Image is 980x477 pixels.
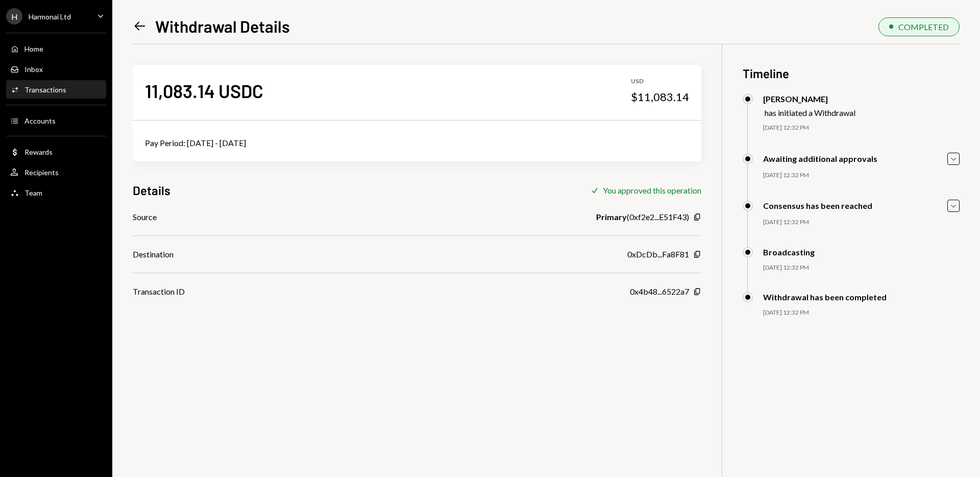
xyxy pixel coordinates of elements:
[763,292,887,302] div: Withdrawal has been completed
[603,185,701,195] div: You approved this operation
[133,182,170,199] h3: Details
[24,85,66,94] div: Transactions
[24,188,42,197] div: Team
[6,60,106,78] a: Inbox
[631,90,689,104] div: $11,083.14
[6,183,106,202] a: Team
[133,248,174,260] div: Destination
[763,124,960,132] div: [DATE] 12:32 PM
[24,116,56,125] div: Accounts
[596,211,689,223] div: ( 0xf2e2...E51F43 )
[6,163,106,181] a: Recipients
[627,248,689,260] div: 0xDcDb...Fa8F81
[145,137,689,149] div: Pay Period: [DATE] - [DATE]
[6,80,106,99] a: Transactions
[763,247,815,257] div: Broadcasting
[763,154,877,163] div: Awaiting additional approvals
[155,16,290,36] h1: Withdrawal Details
[6,142,106,161] a: Rewards
[6,39,106,58] a: Home
[133,285,185,298] div: Transaction ID
[763,94,855,104] div: [PERSON_NAME]
[133,211,157,223] div: Source
[24,44,43,53] div: Home
[630,285,689,298] div: 0x4b48...6522a7
[145,79,263,102] div: 11,083.14 USDC
[763,201,872,210] div: Consensus has been reached
[898,22,949,32] div: COMPLETED
[596,211,627,223] b: Primary
[24,148,53,156] div: Rewards
[743,65,960,82] h3: Timeline
[6,111,106,130] a: Accounts
[763,218,960,227] div: [DATE] 12:32 PM
[763,264,960,272] div: [DATE] 12:32 PM
[763,308,960,317] div: [DATE] 12:32 PM
[763,171,960,180] div: [DATE] 12:32 PM
[765,108,855,117] div: has initiated a Withdrawal
[24,168,59,177] div: Recipients
[24,65,43,74] div: Inbox
[6,8,22,25] div: H
[631,77,689,86] div: USD
[29,12,71,21] div: Harmonai Ltd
